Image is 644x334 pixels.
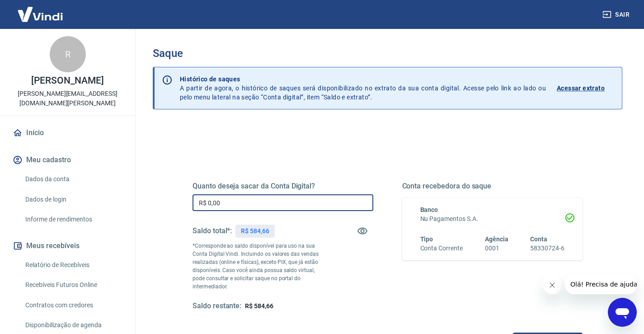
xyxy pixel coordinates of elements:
[153,47,622,60] h3: Saque
[38,52,45,60] img: tab_domain_overview_orange.svg
[608,298,637,327] iframe: Botão para abrir a janela de mensagens
[180,75,546,102] p: A partir de agora, o histórico de saques será disponibilizado no extrato da sua conta digital. Ac...
[11,236,124,256] button: Meus recebíveis
[11,0,70,28] img: Vindi
[180,75,546,84] p: Histórico de saques
[47,53,69,59] div: Domínio
[193,242,328,291] p: *Corresponde ao saldo disponível para uso na sua Conta Digital Vindi. Incluindo os valores das ve...
[557,75,615,102] a: Acessar extrato
[565,274,637,294] iframe: Mensagem da empresa
[543,276,561,294] iframe: Fechar mensagem
[557,84,605,93] p: Acessar extrato
[485,235,508,243] span: Agência
[14,14,22,22] img: logo_orange.svg
[241,226,269,236] p: R$ 584,66
[31,76,103,85] p: [PERSON_NAME]
[402,182,583,191] h5: Conta recebedora do saque
[193,226,232,235] h5: Saldo total*:
[22,276,124,294] a: Recebíveis Futuros Online
[22,256,124,274] a: Relatório de Recebíveis
[420,214,565,224] h6: Nu Pagamentos S.A.
[22,296,124,315] a: Contratos com credores
[420,206,438,213] span: Banco
[11,150,124,170] button: Meu cadastro
[7,89,128,108] p: [PERSON_NAME][EMAIL_ADDRESS][DOMAIN_NAME][PERSON_NAME]
[5,6,76,14] span: Olá! Precisa de ajuda?
[22,190,124,209] a: Dados de login
[601,6,633,23] button: Sair
[105,53,145,59] div: Palavras-chave
[420,244,463,253] h6: Conta Corrente
[50,36,86,72] div: R
[22,170,124,188] a: Dados da conta
[22,210,124,229] a: Informe de rendimentos
[193,301,241,311] h5: Saldo restante:
[530,235,547,243] span: Conta
[530,244,564,253] h6: 58330724-6
[245,302,273,310] span: R$ 584,66
[485,244,508,253] h6: 0001
[420,235,433,243] span: Tipo
[11,123,124,143] a: Início
[14,24,22,31] img: website_grey.svg
[24,24,129,31] div: [PERSON_NAME]: [DOMAIN_NAME]
[95,52,103,60] img: tab_keywords_by_traffic_grey.svg
[193,182,373,191] h5: Quanto deseja sacar da Conta Digital?
[25,14,44,22] div: v 4.0.25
